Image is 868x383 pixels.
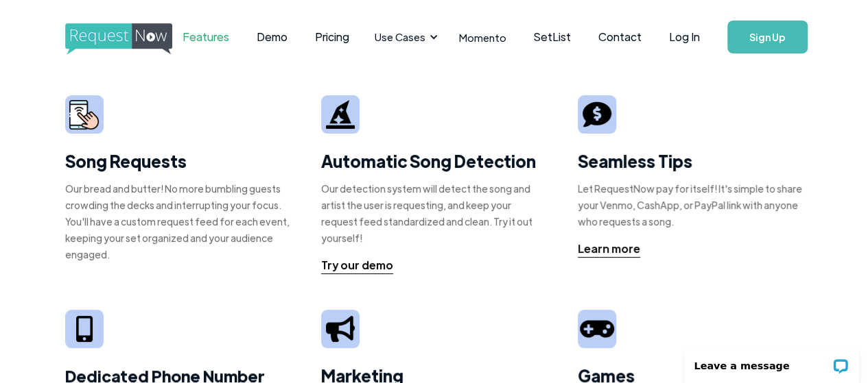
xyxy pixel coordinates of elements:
[243,16,301,58] a: Demo
[69,100,99,129] img: smarphone
[65,180,290,262] div: Our bread and butter! No more bumbling guests crowding the decks and interrupting your focus. You...
[321,180,546,246] div: Our detection system will detect the song and artist the user is requesting, and keep your reques...
[578,180,803,230] div: Let RequestNow pay for itself! It's simple to share your Venmo, CashApp, or PayPal link with anyo...
[65,150,187,171] strong: Song Requests
[585,16,655,58] a: Contact
[366,16,442,58] div: Use Cases
[445,17,520,58] a: Momento
[65,23,198,55] img: requestnow logo
[326,100,355,129] img: wizard hat
[727,21,808,53] a: Sign Up
[321,257,393,273] div: Try our demo
[675,340,868,383] iframe: LiveChat chat widget
[520,16,585,58] a: SetList
[65,23,134,51] a: home
[655,13,714,61] a: Log In
[583,100,611,129] img: tip sign
[301,16,363,58] a: Pricing
[578,150,692,171] strong: Seamless Tips
[578,240,640,257] div: Learn more
[375,29,425,45] div: Use Cases
[326,316,355,341] img: megaphone
[169,16,243,58] a: Features
[321,257,393,274] a: Try our demo
[578,240,640,258] a: Learn more
[580,315,614,343] img: video game
[321,150,536,171] strong: Automatic Song Detection
[76,316,93,343] img: iphone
